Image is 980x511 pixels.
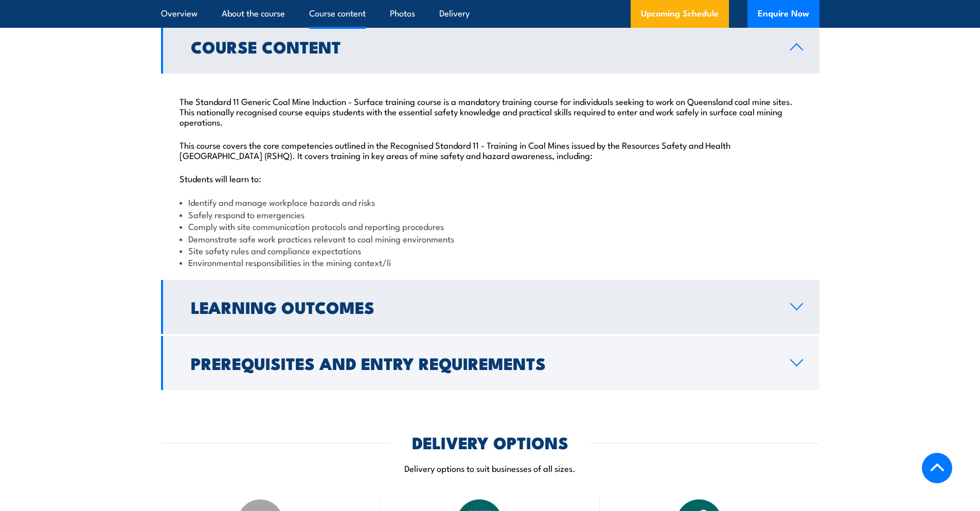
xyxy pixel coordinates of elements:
[191,39,774,54] h2: Course Content
[180,233,801,244] li: Demonstrate safe work practices relevant to coal mining environments
[161,280,819,334] a: Learning Outcomes
[180,196,801,208] li: Identify and manage workplace hazards and risks
[180,256,801,268] li: Environmental responsibilities in the mining context/li
[180,96,801,127] p: The Standard 11 Generic Coal Mine Induction - Surface training course is a mandatory training cou...
[161,462,819,474] p: Delivery options to suit businesses of all sizes.
[161,20,819,74] a: Course Content
[191,299,774,314] h2: Learning Outcomes
[180,173,801,183] p: Students will learn to:
[412,435,568,449] h2: DELIVERY OPTIONS
[180,208,801,220] li: Safely respond to emergencies
[180,244,801,256] li: Site safety rules and compliance expectations
[180,139,801,160] p: This course covers the core competencies outlined in the Recognised Standard 11 - Training in Coa...
[191,356,774,370] h2: Prerequisites and Entry Requirements
[161,336,819,390] a: Prerequisites and Entry Requirements
[180,220,801,232] li: Comply with site communication protocols and reporting procedures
